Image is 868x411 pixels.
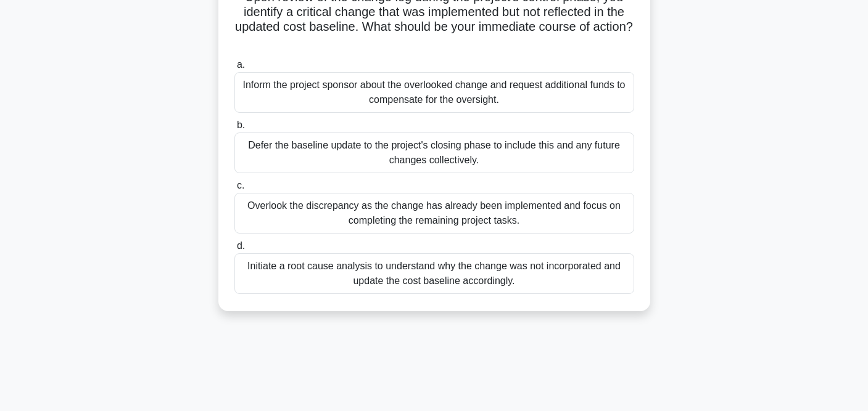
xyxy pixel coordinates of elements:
[234,72,634,113] div: Inform the project sponsor about the overlooked change and request additional funds to compensate...
[234,253,634,294] div: Initiate a root cause analysis to understand why the change was not incorporated and update the c...
[234,193,634,234] div: Overlook the discrepancy as the change has already been implemented and focus on completing the r...
[234,132,634,173] div: Defer the baseline update to the project's closing phase to include this and any future changes c...
[237,59,245,70] span: a.
[237,120,245,130] span: b.
[237,240,245,251] span: d.
[237,180,244,190] span: c.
